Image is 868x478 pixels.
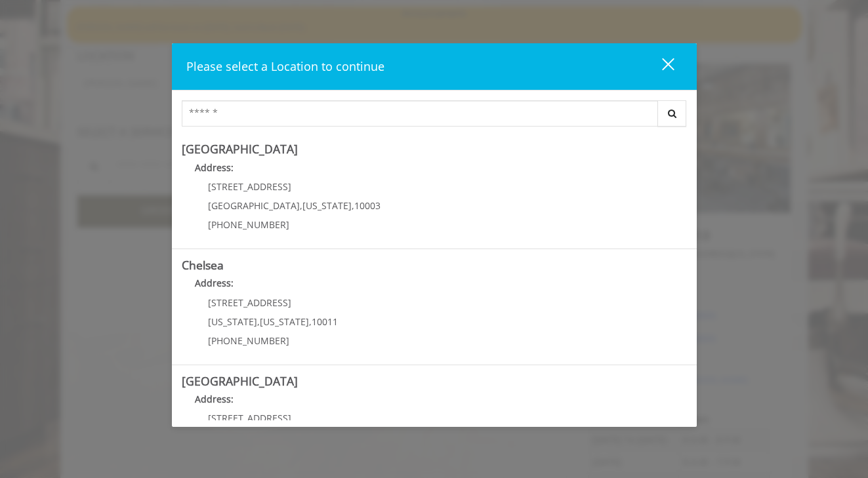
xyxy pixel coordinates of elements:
[208,296,291,309] span: [STREET_ADDRESS]
[309,315,312,328] span: ,
[208,412,291,424] span: [STREET_ADDRESS]
[195,393,234,405] b: Address:
[182,373,298,389] b: [GEOGRAPHIC_DATA]
[208,334,289,347] span: [PHONE_NUMBER]
[665,109,680,118] i: Search button
[208,199,300,212] span: [GEOGRAPHIC_DATA]
[208,218,289,231] span: [PHONE_NUMBER]
[638,53,682,80] button: close dialog
[182,100,658,127] input: Search Center
[300,199,302,212] span: ,
[354,199,381,212] span: 10003
[647,57,673,77] div: close dialog
[302,199,352,212] span: [US_STATE]
[312,315,338,328] span: 10011
[182,257,224,273] b: Chelsea
[195,161,234,174] b: Address:
[257,315,260,328] span: ,
[182,141,298,157] b: [GEOGRAPHIC_DATA]
[195,277,234,289] b: Address:
[208,315,257,328] span: [US_STATE]
[260,315,309,328] span: [US_STATE]
[186,58,384,74] span: Please select a Location to continue
[208,180,291,193] span: [STREET_ADDRESS]
[352,199,354,212] span: ,
[182,100,687,133] div: Center Select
